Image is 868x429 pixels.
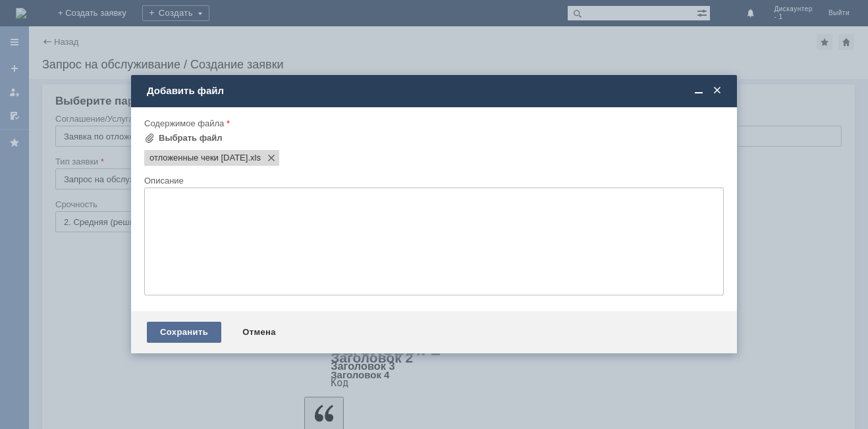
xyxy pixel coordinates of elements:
div: Содержимое файла [144,119,721,128]
div: Выбрать файл [159,133,223,143]
span: отложенные чеки 09.09.25.xls [248,153,261,163]
div: Добавить файл [147,85,724,97]
span: отложенные чеки 09.09.25.xls [149,153,248,163]
span: Свернуть (Ctrl + M) [692,85,705,97]
div: Описание [144,176,721,185]
span: Закрыть [711,85,724,97]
